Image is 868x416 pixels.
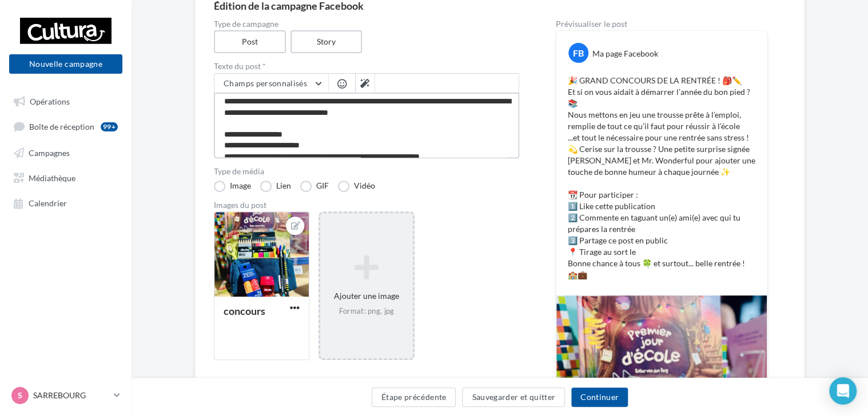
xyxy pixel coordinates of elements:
[101,122,118,131] div: 99+
[556,20,767,28] div: Prévisualiser le post
[462,387,565,407] button: Sauvegarder et quitter
[829,377,857,405] div: Open Intercom Messenger
[224,305,265,317] div: concours
[568,43,588,63] div: FB
[214,74,328,93] button: Champs personnalisés
[214,181,251,192] label: Image
[372,387,456,407] button: Étape précédente
[33,390,109,401] p: SARREBOURG
[290,30,363,53] label: Story
[214,167,519,175] label: Type de média
[214,201,519,209] div: Images du post
[29,198,67,208] span: Calendrier
[30,96,70,106] span: Opérations
[29,122,94,131] span: Boîte de réception
[18,390,22,401] span: S
[7,167,125,187] a: Médiathèque
[214,62,519,70] label: Texte du post *
[29,147,70,157] span: Campagnes
[224,78,307,88] span: Champs personnalisés
[568,75,755,281] p: 🎉 GRAND CONCOURS DE LA RENTRÉE ! 🎒✏️ Et si on vous aidait à démarrer l’année du bon pied ? 📚 Nous...
[214,1,786,11] div: Édition de la campagne Facebook
[592,48,658,59] div: Ma page Facebook
[7,142,125,162] a: Campagnes
[9,385,122,406] a: S SARREBOURG
[7,90,125,111] a: Opérations
[7,192,125,213] a: Calendrier
[338,181,375,192] label: Vidéo
[9,54,122,74] button: Nouvelle campagne
[300,181,329,192] label: GIF
[29,173,75,182] span: Médiathèque
[260,181,291,192] label: Lien
[571,387,628,407] button: Continuer
[214,30,286,53] label: Post
[214,20,519,28] label: Type de campagne
[7,115,125,137] a: Boîte de réception99+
